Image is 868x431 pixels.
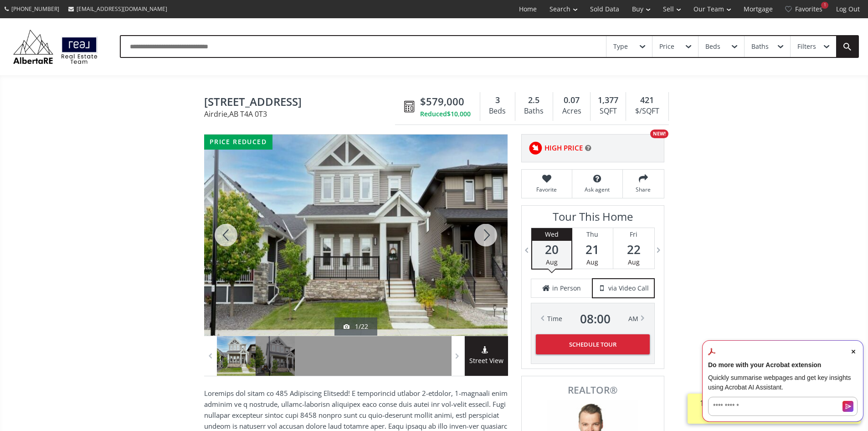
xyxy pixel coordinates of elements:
[613,228,654,241] div: Fri
[204,135,272,150] div: price reduced
[485,94,510,106] div: 3
[520,104,548,118] div: Baths
[204,135,508,336] div: 228 Ravenstern Crescent SE Airdrie, AB T4A 0T3 - Photo 1 of 22
[572,228,613,241] div: Thu
[447,109,471,119] span: $10,000
[821,2,828,9] div: 1
[552,284,581,293] span: in Person
[465,356,508,366] span: Street View
[204,110,400,118] span: Airdrie , AB T4A 0T3
[526,186,567,193] span: Favorite
[520,94,548,106] div: 2.5
[558,94,586,106] div: 0.07
[532,385,654,395] span: REALTOR®
[631,94,663,106] div: 421
[580,312,611,325] span: 08 : 00
[659,43,674,50] div: Price
[485,104,510,118] div: Beds
[532,243,571,256] span: 20
[751,43,769,50] div: Baths
[77,5,167,13] span: [EMAIL_ADDRESS][DOMAIN_NAME]
[9,27,102,66] img: Logo
[586,258,598,266] span: Aug
[420,94,464,109] span: $579,000
[204,96,400,110] span: 228 Ravenstern Crescent SE
[547,312,638,325] div: Time AM
[692,398,849,419] div: 11 other people have been looking at this property in the last hour
[544,143,583,153] span: HIGH PRICE
[627,186,659,193] span: Share
[598,94,618,106] span: 1,377
[705,43,720,50] div: Beds
[526,139,544,157] img: rating icon
[344,322,368,331] div: 1/22
[613,243,654,256] span: 22
[577,186,618,193] span: Ask agent
[628,258,640,266] span: Aug
[608,284,649,293] span: via Video Call
[631,104,663,118] div: $/SQFT
[797,43,816,50] div: Filters
[558,104,586,118] div: Acres
[595,104,621,118] div: SQFT
[11,5,59,13] span: [PHONE_NUMBER]
[532,228,571,241] div: Wed
[531,210,655,228] h3: Tour This Home
[546,258,558,266] span: Aug
[536,334,650,354] button: Schedule Tour
[64,0,172,17] a: [EMAIL_ADDRESS][DOMAIN_NAME]
[650,130,668,138] div: NEW!
[420,109,471,119] div: Reduced
[613,43,628,50] div: Type
[572,243,613,256] span: 21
